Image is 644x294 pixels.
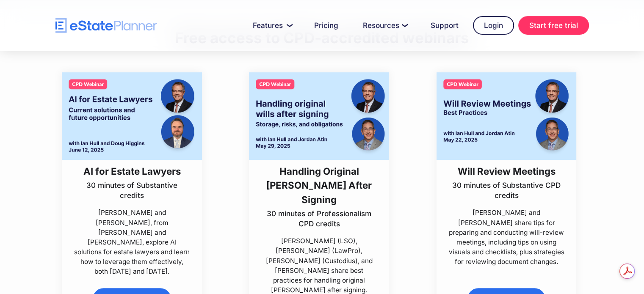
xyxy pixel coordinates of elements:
a: AI for Estate Lawyers30 minutes of Substantive credits[PERSON_NAME] and [PERSON_NAME], from [PERS... [62,72,202,276]
a: Will Review Meetings30 minutes of Substantive CPD credits[PERSON_NAME] and [PERSON_NAME] share ti... [437,72,577,267]
h3: AI for Estate Lawyers [74,164,191,178]
a: Features [243,17,300,34]
p: [PERSON_NAME] and [PERSON_NAME], from [PERSON_NAME] and [PERSON_NAME], explore AI solutions for e... [74,208,191,276]
a: Support [420,17,469,34]
a: Start free trial [518,16,589,35]
a: Resources [353,17,416,34]
p: [PERSON_NAME] and [PERSON_NAME] share tips for preparing and conducting will-review meetings, inc... [448,208,565,267]
p: 30 minutes of Professionalism CPD credits [261,209,378,229]
a: home [55,18,157,33]
h3: Will Review Meetings [448,164,565,178]
p: 30 minutes of Substantive credits [74,180,191,201]
p: 30 minutes of Substantive CPD credits [448,180,565,201]
h3: Handling Original [PERSON_NAME] After Signing [261,164,378,206]
a: Pricing [304,17,348,34]
a: Login [473,16,514,35]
